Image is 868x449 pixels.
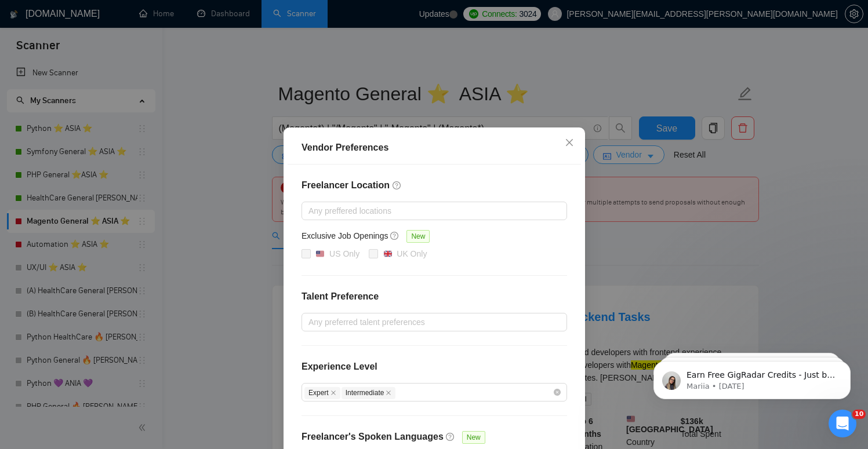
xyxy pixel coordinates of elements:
div: UK Only [397,247,427,260]
iframe: Intercom notifications message [636,337,868,418]
h4: Experience Level [302,360,377,374]
h4: Freelancer's Spoken Languages [302,430,444,444]
h5: Exclusive Job Openings [302,229,388,242]
span: question-circle [392,181,401,190]
span: Expert [304,387,340,399]
div: Vendor Preferences [302,141,567,155]
span: Intermediate [341,387,395,399]
span: close [565,138,574,147]
span: close [330,390,336,396]
h4: Freelancer Location [302,178,567,192]
span: New [462,431,485,444]
span: 10 [852,410,866,419]
span: question-circle [390,231,400,240]
button: Close [554,127,585,159]
div: US Only [329,247,359,260]
span: question-circle [445,432,455,441]
img: 🇺🇸 [316,250,324,258]
iframe: Intercom live chat [829,410,856,437]
span: New [406,230,430,243]
h4: Talent Preference [302,290,567,304]
span: close-circle [554,389,561,396]
span: close [386,390,391,396]
img: 🇬🇧 [383,250,391,258]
